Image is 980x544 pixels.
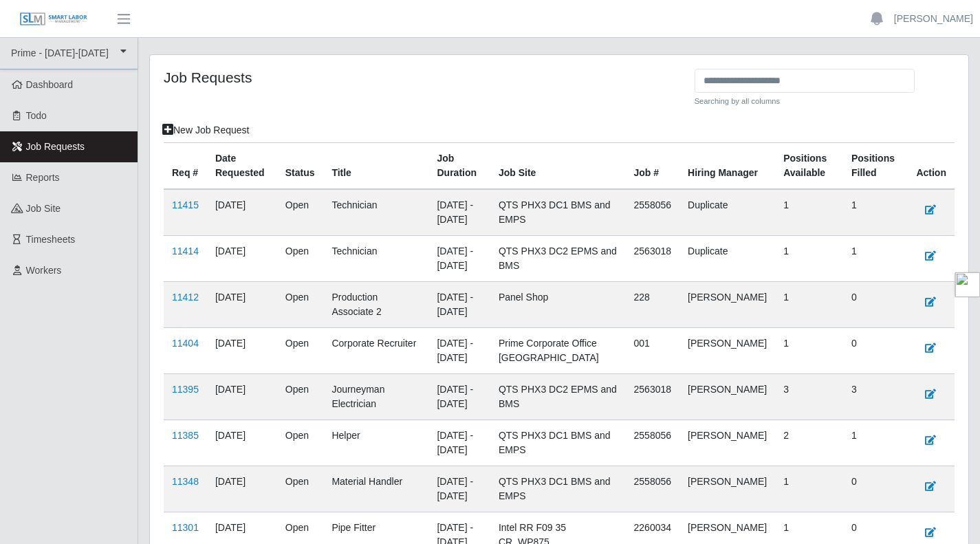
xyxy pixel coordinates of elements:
[172,199,199,210] a: 11415
[172,292,199,303] a: 11412
[323,420,428,466] td: Helper
[626,466,680,512] td: 2558056
[428,142,490,189] th: Job Duration
[277,327,324,373] td: Open
[843,189,908,236] td: 1
[679,142,775,189] th: Hiring Manager
[490,235,626,281] td: QTS PHX3 DC2 EPMS and BMS
[775,235,843,281] td: 1
[26,265,62,276] span: Workers
[207,373,277,420] td: [DATE]
[26,234,76,245] span: Timesheets
[679,281,775,327] td: [PERSON_NAME]
[679,420,775,466] td: [PERSON_NAME]
[626,420,680,466] td: 2558056
[843,142,908,189] th: Positions Filled
[428,327,490,373] td: [DATE] - [DATE]
[679,189,775,236] td: Duplicate
[207,281,277,327] td: [DATE]
[626,235,680,281] td: 2563018
[323,189,428,236] td: Technician
[490,281,626,327] td: Panel Shop
[955,272,980,297] img: toggle-logo.svg
[428,373,490,420] td: [DATE] - [DATE]
[428,235,490,281] td: [DATE] - [DATE]
[843,235,908,281] td: 1
[626,327,680,373] td: 001
[679,235,775,281] td: Duplicate
[490,142,626,189] th: job site
[207,327,277,373] td: [DATE]
[164,142,207,189] th: Req #
[490,189,626,236] td: QTS PHX3 DC1 BMS and EMPS
[843,420,908,466] td: 1
[172,384,199,395] a: 11395
[207,420,277,466] td: [DATE]
[277,189,324,236] td: Open
[490,327,626,373] td: Prime Corporate Office [GEOGRAPHIC_DATA]
[323,142,428,189] th: Title
[490,466,626,512] td: QTS PHX3 DC1 BMS and EMPS
[843,281,908,327] td: 0
[26,79,74,90] span: Dashboard
[775,420,843,466] td: 2
[323,235,428,281] td: Technician
[26,141,85,152] span: Job Requests
[775,281,843,327] td: 1
[775,327,843,373] td: 1
[207,189,277,236] td: [DATE]
[19,12,88,27] img: SLM Logo
[323,466,428,512] td: Material Handler
[207,235,277,281] td: [DATE]
[277,235,324,281] td: Open
[775,373,843,420] td: 3
[626,189,680,236] td: 2558056
[843,373,908,420] td: 3
[172,476,199,487] a: 11348
[695,96,915,107] small: Searching by all columns
[775,189,843,236] td: 1
[490,373,626,420] td: QTS PHX3 DC2 EPMS and BMS
[908,142,955,189] th: Action
[277,281,324,327] td: Open
[428,189,490,236] td: [DATE] - [DATE]
[172,430,199,441] a: 11385
[428,420,490,466] td: [DATE] - [DATE]
[277,373,324,420] td: Open
[626,281,680,327] td: 228
[490,420,626,466] td: QTS PHX3 DC1 BMS and EMPS
[207,466,277,512] td: [DATE]
[172,522,199,533] a: 11301
[679,373,775,420] td: [PERSON_NAME]
[428,466,490,512] td: [DATE] - [DATE]
[843,466,908,512] td: 0
[323,373,428,420] td: Journeyman Electrician
[775,142,843,189] th: Positions Available
[207,142,277,189] th: Date Requested
[679,466,775,512] td: [PERSON_NAME]
[843,327,908,373] td: 0
[164,69,684,86] h4: Job Requests
[172,246,199,257] a: 11414
[26,203,61,214] span: job site
[894,12,973,26] a: [PERSON_NAME]
[679,327,775,373] td: [PERSON_NAME]
[26,172,60,183] span: Reports
[775,466,843,512] td: 1
[277,420,324,466] td: Open
[323,281,428,327] td: Production Associate 2
[626,142,680,189] th: Job #
[323,327,428,373] td: Corporate Recruiter
[626,373,680,420] td: 2563018
[153,118,259,142] a: New Job Request
[428,281,490,327] td: [DATE] - [DATE]
[26,110,47,121] span: Todo
[172,338,199,349] a: 11404
[277,142,324,189] th: Status
[277,466,324,512] td: Open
